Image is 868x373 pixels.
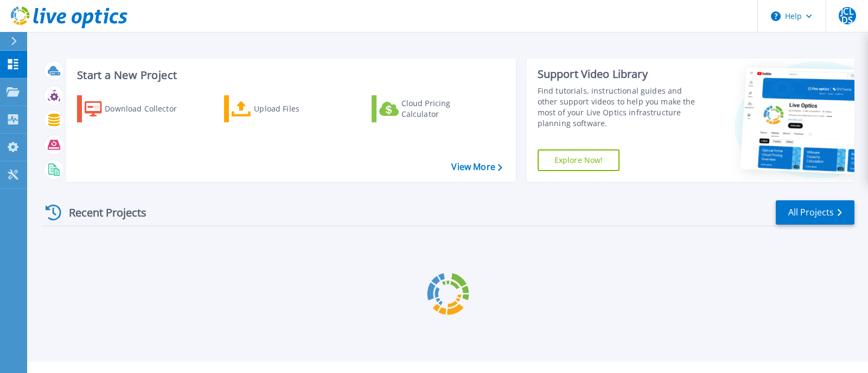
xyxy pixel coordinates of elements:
a: View More [451,162,502,172]
h3: Start a New Project [77,69,502,81]
span: JCLDS [839,7,856,24]
div: Cloud Pricing Calculator [401,98,488,120]
a: Cloud Pricing Calculator [372,95,493,122]
a: All Projects [776,200,854,225]
a: Download Collector [77,95,198,122]
div: Upload Files [254,98,341,120]
div: Download Collector [105,98,192,120]
div: Recent Projects [42,199,161,226]
div: Support Video Library [538,67,703,81]
a: Explore Now! [538,149,620,171]
div: Find tutorials, instructional guides and other support videos to help you make the most of your L... [538,86,703,129]
a: Upload Files [224,95,345,122]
